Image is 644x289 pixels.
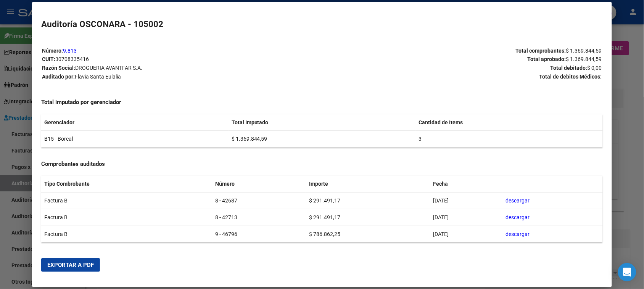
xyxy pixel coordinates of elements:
p: Total aprobado: [322,55,602,64]
th: Número [213,176,306,192]
td: 8 - 42713 [213,209,306,226]
span: $ 1.369.844,59 [566,48,602,54]
td: [DATE] [430,193,502,209]
td: Factura B [41,193,212,209]
span: DROGUERIA AVANTFAR S.A. [75,65,142,71]
p: Razón Social: [42,64,322,72]
th: Fecha [430,176,502,192]
p: Número: [42,47,322,55]
a: descargar [506,197,530,204]
p: Total de debitos Médicos: [322,72,602,81]
span: Exportar a PDF [47,262,94,268]
td: 9 - 46796 [213,226,306,242]
th: Importe [306,176,430,192]
th: Cantidad de Items [415,114,602,131]
td: Factura B [41,226,212,242]
td: B15 - Boreal [41,131,228,148]
span: 30708335416 [55,56,89,62]
td: $ 291.491,17 [306,209,430,226]
th: Tipo Combrobante [41,176,212,192]
td: $ 291.491,17 [306,193,430,209]
span: Flavia Santa Eulalia [75,74,121,80]
td: Factura B [41,209,212,226]
td: 8 - 42687 [213,193,306,209]
th: Total Imputado [229,114,415,131]
p: Total comprobantes: [322,47,602,55]
a: descargar [506,214,530,220]
span: $ 1.369.844,59 [566,56,602,62]
th: Gerenciador [41,114,228,131]
a: 9.813 [63,48,77,54]
td: 3 [415,131,602,148]
p: Auditado por: [42,72,322,81]
h4: Comprobantes auditados [41,160,602,169]
td: $ 786.862,25 [306,226,430,242]
p: Total debitado: [322,64,602,72]
h2: Auditoría OSCONARA - 105002 [41,18,602,31]
div: Open Intercom Messenger [618,263,636,281]
td: $ 1.369.844,59 [229,131,415,148]
span: $ 0,00 [588,65,602,71]
a: descargar [506,231,530,237]
button: Exportar a PDF [41,258,100,272]
td: [DATE] [430,226,502,242]
h4: Total imputado por gerenciador [41,98,602,107]
p: CUIT: [42,55,322,64]
td: [DATE] [430,209,502,226]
